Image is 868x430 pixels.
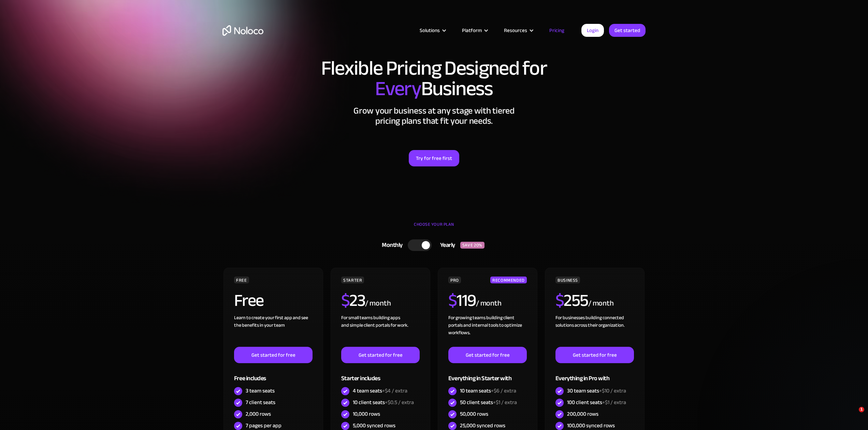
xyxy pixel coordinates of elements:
div: Solutions [411,26,453,35]
div: 5,000 synced rows [353,422,395,429]
div: 2,000 rows [246,410,271,418]
div: 3 team seats [246,387,275,395]
div: 7 client seats [246,399,275,406]
div: Everything in Pro with [555,363,634,385]
a: Get started for free [234,347,313,363]
h1: Flexible Pricing Designed for Business [222,58,646,99]
div: 200,000 rows [567,410,598,418]
a: Get started for free [341,347,420,363]
div: 10 client seats [353,399,414,406]
div: / month [365,298,391,309]
span: $ [555,284,564,316]
div: BUSINESS [555,277,580,283]
span: +$10 / extra [599,386,626,396]
a: Get started [609,24,646,37]
div: CHOOSE YOUR PLAN [222,219,646,236]
div: FREE [234,277,249,283]
div: Everything in Starter with [448,363,527,385]
span: +$4 / extra [382,386,407,396]
div: STARTER [341,277,364,283]
span: +$6 / extra [491,386,516,396]
div: 50,000 rows [460,410,488,418]
div: Monthly [373,240,408,250]
h2: Grow your business at any stage with tiered pricing plans that fit your needs. [222,106,646,126]
div: 30 team seats [567,387,626,395]
div: / month [588,298,614,309]
a: Pricing [541,26,573,35]
div: 7 pages per app [246,422,281,429]
div: Learn to create your first app and see the benefits in your team ‍ [234,314,313,347]
div: For growing teams building client portals and internal tools to optimize workflows. [448,314,527,347]
div: 100,000 synced rows [567,422,615,429]
div: PRO [448,277,461,283]
span: +$0.5 / extra [385,397,414,407]
div: 25,000 synced rows [460,422,505,429]
div: Free includes [234,363,313,385]
h2: 119 [448,292,476,309]
a: Try for free first [409,150,459,166]
span: $ [341,284,350,316]
div: Resources [495,26,541,35]
div: / month [476,298,502,309]
span: 1 [859,407,864,412]
div: For small teams building apps and simple client portals for work. ‍ [341,314,420,347]
div: Yearly [432,240,460,250]
h2: 255 [555,292,588,309]
div: For businesses building connected solutions across their organization. ‍ [555,314,634,347]
span: Every [375,70,421,108]
div: 50 client seats [460,399,517,406]
a: Login [581,24,604,37]
span: +$1 / extra [493,397,517,407]
div: Solutions [420,26,440,35]
a: home [222,25,263,36]
h2: Free [234,292,264,309]
h2: 23 [341,292,365,309]
div: SAVE 20% [460,242,484,249]
div: RECOMMENDED [490,277,527,283]
div: 4 team seats [353,387,407,395]
div: Starter includes [341,363,420,385]
div: 100 client seats [567,399,626,406]
a: Get started for free [555,347,634,363]
span: $ [448,284,457,316]
div: Platform [453,26,495,35]
iframe: Intercom live chat [845,407,861,423]
div: Platform [462,26,482,35]
div: 10 team seats [460,387,516,395]
div: 10,000 rows [353,410,380,418]
div: Resources [504,26,527,35]
a: Get started for free [448,347,527,363]
span: +$1 / extra [602,397,626,407]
